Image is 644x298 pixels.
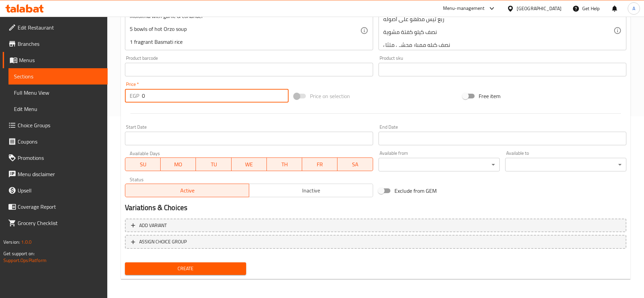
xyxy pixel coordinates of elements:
[125,184,249,197] button: Active
[18,203,102,211] span: Coverage Report
[18,170,102,178] span: Menu disclaimer
[267,157,302,171] button: TH
[3,150,108,166] a: Promotions
[383,15,613,47] textarea: وليمة ملوكية متكاملة تضم: ٥ فرد حمام محشي فاخر نصف كيلو سجق بلدي مشوي ربع تيس مطهو على أصوله نصف ...
[3,19,108,36] a: Edit Restaurant
[18,121,102,129] span: Choice Groups
[302,157,337,171] button: FR
[130,92,139,100] p: EGP
[18,154,102,162] span: Promotions
[632,5,635,12] span: A
[128,186,246,195] span: Active
[3,52,108,68] a: Menus
[3,238,20,246] span: Version:
[337,157,373,171] button: SA
[443,4,485,13] div: Menu-management
[3,36,108,52] a: Branches
[252,186,370,195] span: Inactive
[130,15,360,47] textarea: A royal spread crafted to perfection, featuring: 5 stuffed pigeons 1/2 kg of grilled sausages 1/4...
[163,160,193,169] span: MO
[18,23,102,32] span: Edit Restaurant
[3,215,108,231] a: Grocery Checklist
[125,235,626,249] button: ASSIGN CHOICE GROUP
[379,158,500,171] div: ​
[18,219,102,227] span: Grocery Checklist
[125,157,161,171] button: SU
[3,249,35,258] span: Get support on:
[8,68,108,85] a: Sections
[517,5,562,12] div: [GEOGRAPHIC_DATA]
[18,186,102,194] span: Upsell
[8,85,108,101] a: Full Menu View
[14,105,102,113] span: Edit Menu
[19,56,102,64] span: Menus
[142,89,289,103] input: Please enter price
[14,89,102,97] span: Full Menu View
[340,160,370,169] span: SA
[21,238,32,246] span: 1.0.0
[125,203,626,213] h2: Variations & Choices
[199,160,228,169] span: TU
[3,182,108,199] a: Upsell
[18,40,102,48] span: Branches
[249,184,373,197] button: Inactive
[3,166,108,182] a: Menu disclaimer
[125,219,626,232] button: Add variant
[18,137,102,146] span: Coupons
[3,117,108,133] a: Choice Groups
[234,160,264,169] span: WE
[3,256,47,265] a: Support.OpsPlatform
[3,199,108,215] a: Coverage Report
[3,133,108,150] a: Coupons
[305,160,335,169] span: FR
[479,92,500,100] span: Free item
[125,63,373,76] input: Please enter product barcode
[232,157,267,171] button: WE
[14,72,102,80] span: Sections
[130,264,241,273] span: Create
[8,101,108,117] a: Edit Menu
[139,238,187,246] span: ASSIGN CHOICE GROUP
[128,160,158,169] span: SU
[139,221,167,230] span: Add variant
[196,157,231,171] button: TU
[394,187,437,195] span: Exclude from GEM
[270,160,299,169] span: TH
[161,157,196,171] button: MO
[379,63,626,76] input: Please enter product sku
[505,158,626,171] div: ​
[125,262,246,275] button: Create
[310,92,350,100] span: Price on selection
